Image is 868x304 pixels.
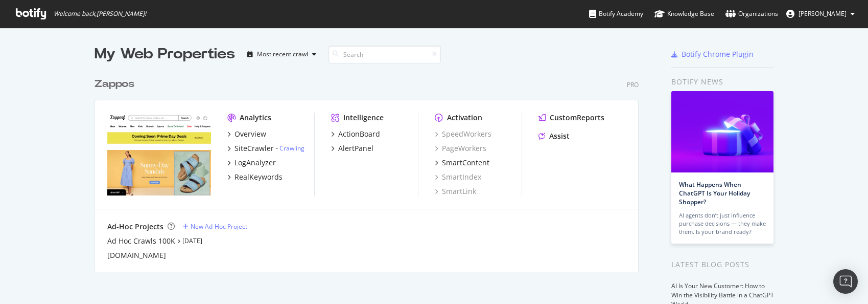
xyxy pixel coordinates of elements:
a: Assist [538,131,570,141]
a: LogAnalyzer [227,158,276,168]
div: Zappos [95,77,134,92]
div: LogAnalyzer [234,158,276,168]
a: Crawling [279,144,304,153]
div: Pro [627,80,639,89]
a: Botify Chrome Plugin [671,49,754,59]
button: Most recent crawl [243,46,320,62]
a: AlertPanel [331,143,373,154]
div: AlertPanel [338,143,373,154]
div: SiteCrawler [234,143,274,154]
div: Botify Chrome Plugin [682,49,754,59]
div: New Ad-Hoc Project [191,222,247,231]
div: Botify Academy [589,9,643,19]
div: Intelligence [343,113,384,123]
div: Overview [234,129,266,139]
a: PageWorkers [435,143,486,154]
img: zappos.com [107,113,211,196]
div: My Web Properties [95,44,235,64]
span: Robert Avila [799,9,847,18]
div: Ad-Hoc Projects [107,222,163,232]
img: What Happens When ChatGPT Is Your Holiday Shopper? [671,91,773,172]
a: SpeedWorkers [435,129,491,139]
a: SmartIndex [435,172,481,182]
div: RealKeywords [234,172,283,182]
a: CustomReports [538,113,604,123]
div: - [276,144,304,153]
a: RealKeywords [227,172,283,182]
div: Analytics [240,113,271,123]
div: Open Intercom Messenger [833,269,858,294]
div: SmartContent [442,158,489,168]
div: CustomReports [550,113,604,123]
div: Botify news [671,76,774,88]
div: Organizations [725,9,778,19]
a: Ad Hoc Crawls 100K [107,236,175,246]
div: ActionBoard [338,129,380,139]
div: Assist [549,131,570,141]
div: AI agents don’t just influence purchase decisions — they make them. Is your brand ready? [679,211,766,236]
div: Latest Blog Posts [671,259,774,270]
button: [PERSON_NAME] [778,6,863,22]
a: [DATE] [182,236,202,245]
a: Zappos [95,77,138,92]
div: Most recent crawl [257,51,308,57]
a: SmartContent [435,158,489,168]
a: New Ad-Hoc Project [183,222,247,231]
a: Overview [227,129,266,139]
input: Search [329,46,441,63]
a: SmartLink [435,186,476,197]
span: Welcome back, [PERSON_NAME] ! [54,10,146,18]
a: [DOMAIN_NAME] [107,250,166,260]
div: Activation [447,113,482,123]
a: What Happens When ChatGPT Is Your Holiday Shopper? [679,180,750,206]
a: ActionBoard [331,129,380,139]
div: grid [95,64,647,272]
a: SiteCrawler- Crawling [227,143,304,154]
div: Knowledge Base [654,9,714,19]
